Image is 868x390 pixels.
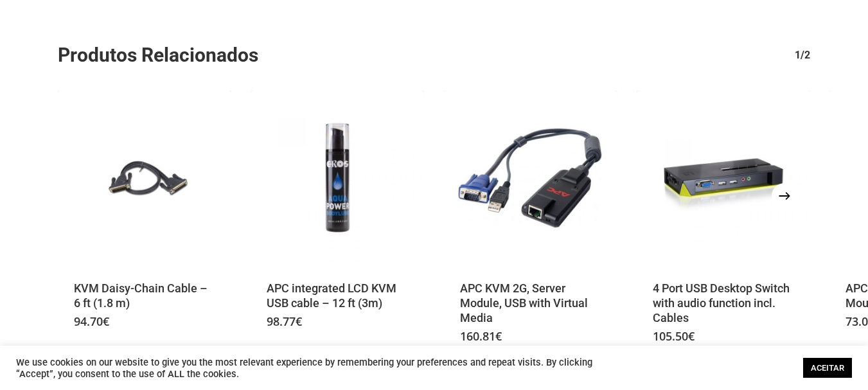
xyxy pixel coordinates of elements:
a: 4 Port USB Desktop Switch with audio function incl. Cables [637,91,810,264]
button: Next [772,183,797,209]
a: 4 Port USB Desktop Switch with audio function incl. Cables [653,281,794,326]
img: Placeholder [444,91,617,264]
img: Placeholder [58,91,231,264]
span: € [103,314,109,329]
a: APC KVM 2G, Server Module, USB with Virtual Media [444,91,617,264]
div: 1/2 [782,42,810,68]
a: APC integrated LCD KVM USB cable – 12 ft (3m) [267,281,408,312]
bdi: 160.81 [460,328,502,344]
h2: Produtos Relacionados [58,42,820,68]
img: Placeholder [637,91,810,264]
span: € [495,328,502,344]
a: KVM Daisy-Chain Cable – 6 ft (1.8 m) [74,281,215,312]
a: APC KVM 2G, Server Module, USB with Virtual Media [460,281,601,326]
bdi: 98.77 [267,314,302,329]
div: We use cookies on our website to give you the most relevant experience by remembering your prefer... [16,357,601,380]
span: € [688,328,695,344]
bdi: 105.50 [653,328,695,344]
a: APC integrated LCD KVM USB cable - 12 ft (3m) [251,91,424,264]
a: ACEITAR [803,358,852,378]
img: Placeholder [251,91,424,264]
span: € [296,314,302,329]
a: KVM Daisy-Chain Cable - 6 ft (1.8 m) [58,91,231,264]
bdi: 94.70 [74,314,109,329]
